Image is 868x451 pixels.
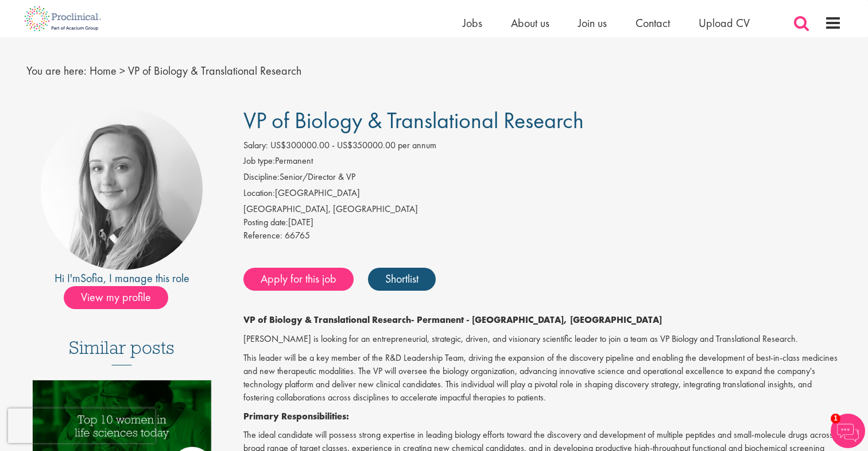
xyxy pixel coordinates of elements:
[69,338,175,365] h3: Similar posts
[243,155,842,171] li: Permanent
[243,268,354,291] a: Apply for this job
[511,16,549,30] a: About us
[243,139,268,152] label: Salary:
[128,63,301,78] span: VP of Biology & Translational Research
[831,414,865,448] img: Chatbot
[26,63,87,78] span: You are here:
[64,288,180,303] a: View my profile
[578,16,607,30] a: Join us
[243,333,842,346] p: [PERSON_NAME] is looking for an entrepreneurial, strategic, driven, and visionary scientific lead...
[270,139,436,151] span: US$300000.00 - US$350000.00 per annum
[243,171,280,184] label: Discipline:
[26,270,218,287] div: Hi I'm , I manage this role
[243,314,411,326] strong: VP of Biology & Translational Research
[243,171,842,187] li: Senior/Director & VP
[243,203,842,216] div: [GEOGRAPHIC_DATA], [GEOGRAPHIC_DATA]
[243,216,842,229] div: [DATE]
[243,410,349,422] strong: Primary Responsibilities:
[243,352,842,404] p: This leader will be a key member of the R&D Leadership Team, driving the expansion of the discove...
[699,16,750,30] a: Upload CV
[463,16,482,30] a: Jobs
[243,106,584,135] span: VP of Biology & Translational Research
[635,16,670,30] a: Contact
[80,271,103,286] a: Sofia
[119,63,125,78] span: >
[243,187,275,200] label: Location:
[368,268,436,291] a: Shortlist
[831,414,840,423] span: 1
[41,108,203,270] img: imeage of recruiter Sofia Amark
[411,314,662,326] strong: - Permanent - [GEOGRAPHIC_DATA], [GEOGRAPHIC_DATA]
[90,63,117,78] a: breadcrumb link
[64,286,168,309] span: View my profile
[243,155,275,168] label: Job type:
[8,408,155,443] iframe: reCAPTCHA
[243,216,288,228] span: Posting date:
[243,229,282,242] label: Reference:
[243,187,842,203] li: [GEOGRAPHIC_DATA]
[285,229,310,241] span: 66765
